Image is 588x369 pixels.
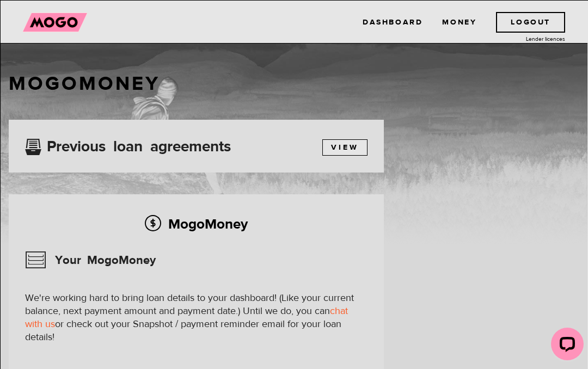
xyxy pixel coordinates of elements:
h2: MogoMoney [25,212,367,235]
a: View [322,139,367,156]
h1: MogoMoney [9,72,579,95]
h3: Your MogoMoney [25,246,156,274]
p: We're working hard to bring loan details to your dashboard! (Like your current balance, next paym... [25,292,367,344]
a: Dashboard [363,12,422,33]
h3: Previous loan agreements [25,138,231,152]
a: Money [442,12,476,33]
a: chat with us [25,305,348,330]
iframe: LiveChat chat widget [542,323,588,369]
a: Lender licences [483,35,565,43]
a: Logout [496,12,565,33]
img: mogo_logo-11ee424be714fa7cbb0f0f49df9e16ec.png [23,12,87,33]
